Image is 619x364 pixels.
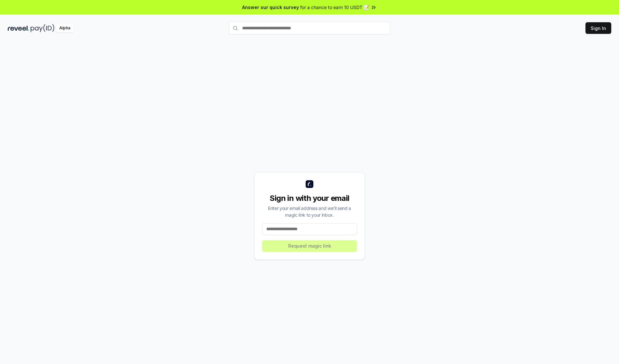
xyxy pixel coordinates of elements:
div: Enter your email address and we’ll send a magic link to your inbox. [262,205,357,218]
div: Alpha [56,24,74,32]
div: Sign in with your email [262,193,357,203]
span: for a chance to earn 10 USDT 📝 [300,4,369,11]
span: Answer our quick survey [242,4,299,11]
button: Sign In [585,22,611,34]
img: logo_small [306,180,313,188]
img: reveel_dark [8,24,29,32]
img: pay_id [31,24,54,32]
